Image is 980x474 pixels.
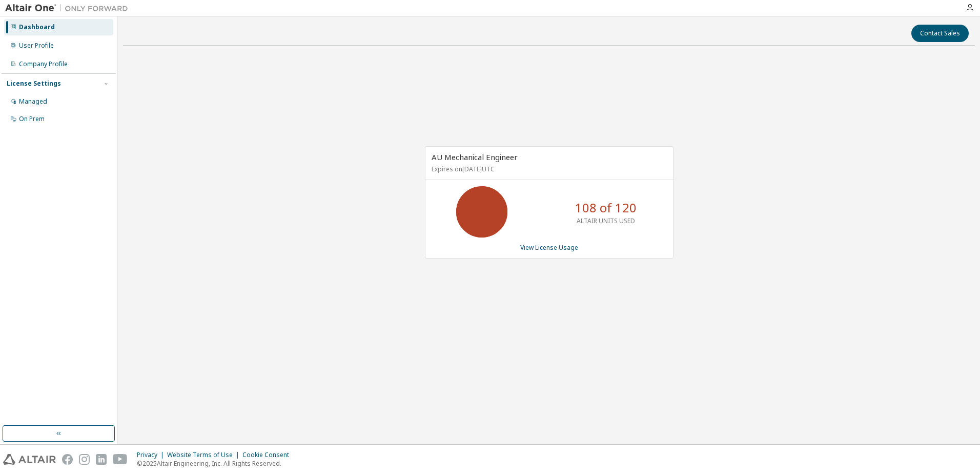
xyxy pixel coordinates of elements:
button: Contact Sales [911,25,969,42]
div: On Prem [19,115,45,123]
div: Website Terms of Use [167,451,242,459]
p: 108 of 120 [575,199,637,216]
div: Dashboard [19,23,55,31]
div: Company Profile [19,60,68,68]
img: altair_logo.svg [3,454,56,465]
div: Cookie Consent [242,451,295,459]
img: youtube.svg [113,454,128,465]
img: instagram.svg [79,454,90,465]
img: facebook.svg [62,454,73,465]
img: Altair One [5,3,133,13]
div: Privacy [137,451,167,459]
a: View License Usage [520,243,578,252]
img: linkedin.svg [96,454,107,465]
p: Expires on [DATE] UTC [432,165,664,173]
span: AU Mechanical Engineer [432,152,518,162]
div: License Settings [7,80,61,88]
div: User Profile [19,42,54,50]
p: © 2025 Altair Engineering, Inc. All Rights Reserved. [137,459,295,468]
div: Managed [19,97,47,106]
p: ALTAIR UNITS USED [577,216,635,225]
